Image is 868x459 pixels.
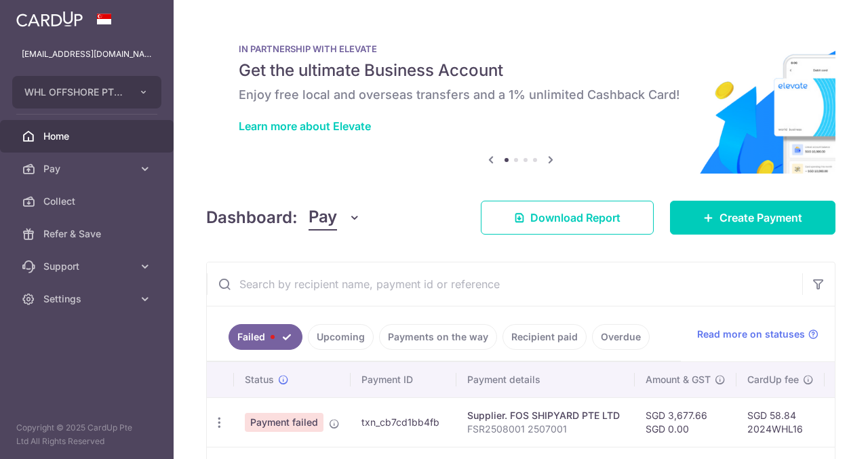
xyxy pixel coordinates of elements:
a: Create Payment [670,201,835,235]
h4: Dashboard: [206,205,298,230]
span: Download Report [530,209,620,226]
p: [EMAIL_ADDRESS][DOMAIN_NAME] [22,47,152,61]
span: Read more on statuses [697,327,805,341]
span: Amount & GST [646,373,711,386]
p: FSR2508001 2507001 [467,422,624,436]
a: Overdue [592,324,650,350]
a: Read more on statuses [697,327,818,341]
a: Learn more about Elevate [239,119,371,133]
img: CardUp [16,11,83,27]
span: Collect [43,195,133,208]
span: Home [43,129,133,143]
span: Refer & Save [43,227,133,241]
td: SGD 58.84 2024WHL16 [736,397,825,447]
a: Upcoming [308,324,374,350]
span: CardUp fee [747,373,799,386]
a: Recipient paid [502,324,587,350]
span: Create Payment [719,209,802,226]
button: Pay [309,205,361,231]
a: Download Report [481,201,654,235]
span: Pay [309,205,337,231]
th: Payment ID [351,362,456,397]
td: SGD 3,677.66 SGD 0.00 [635,397,736,447]
span: Settings [43,292,133,306]
span: Status [245,373,274,386]
span: WHL OFFSHORE PTE. LTD. [24,85,125,99]
p: IN PARTNERSHIP WITH ELEVATE [239,43,803,54]
th: Payment details [456,362,635,397]
h5: Get the ultimate Business Account [239,60,803,81]
h6: Enjoy free local and overseas transfers and a 1% unlimited Cashback Card! [239,87,803,103]
span: Support [43,260,133,273]
button: WHL OFFSHORE PTE. LTD. [12,76,161,108]
input: Search by recipient name, payment id or reference [207,262,802,306]
td: txn_cb7cd1bb4fb [351,397,456,447]
a: Payments on the way [379,324,497,350]
span: Pay [43,162,133,176]
img: Renovation banner [206,22,835,174]
div: Supplier. FOS SHIPYARD PTE LTD [467,409,624,422]
a: Failed [229,324,302,350]
span: Payment failed [245,413,323,432]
